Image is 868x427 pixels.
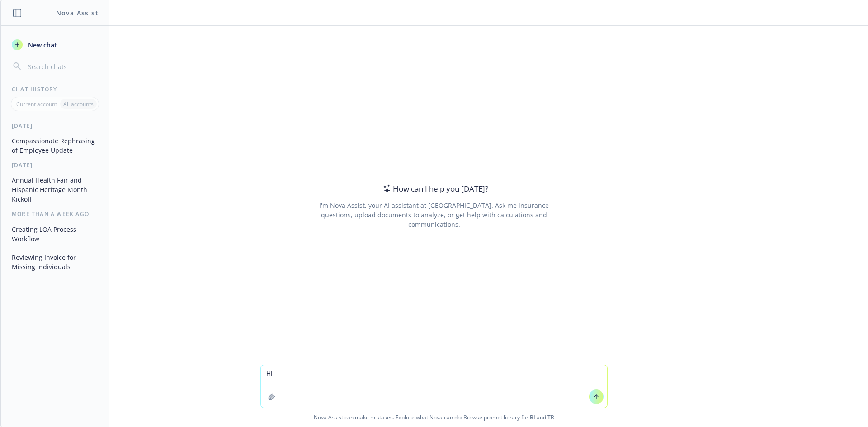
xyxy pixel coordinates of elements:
[56,8,99,18] h1: Nova Assist
[530,413,535,421] a: BI
[547,413,554,421] a: TR
[1,122,109,130] div: [DATE]
[1,210,109,218] div: More than a week ago
[1,85,109,93] div: Chat History
[8,173,102,206] button: Annual Health Fair and Hispanic Heritage Month Kickoff
[8,37,102,53] button: New chat
[63,100,94,108] p: All accounts
[4,408,864,427] span: Nova Assist can make mistakes. Explore what Nova can do: Browse prompt library for and
[8,222,102,246] button: Creating LOA Process Workflow
[26,40,57,50] span: New chat
[1,161,109,169] div: [DATE]
[261,365,607,408] textarea: Hi
[8,133,102,158] button: Compassionate Rephrasing of Employee Update
[380,183,488,195] div: How can I help you [DATE]?
[8,250,102,274] button: Reviewing Invoice for Missing Individuals
[26,60,98,73] input: Search chats
[16,100,57,108] p: Current account
[307,201,561,229] div: I'm Nova Assist, your AI assistant at [GEOGRAPHIC_DATA]. Ask me insurance questions, upload docum...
